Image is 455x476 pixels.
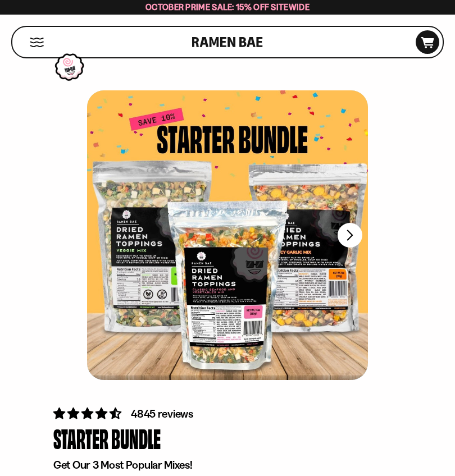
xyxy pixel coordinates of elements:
span: 4845 reviews [131,407,193,420]
button: Mobile Menu Trigger [29,38,44,47]
span: October Prime Sale: 15% off Sitewide [145,2,310,12]
div: Bundle [111,422,161,455]
div: Starter [53,422,108,455]
button: Next [338,223,362,248]
p: Get Our 3 Most Popular Mixes! [53,458,402,472]
span: 4.71 stars [53,406,124,420]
